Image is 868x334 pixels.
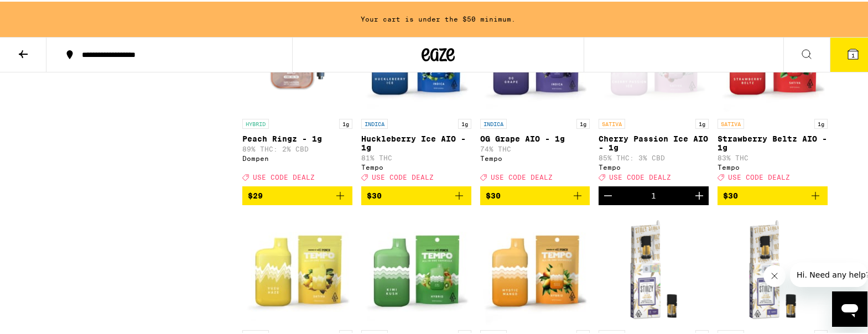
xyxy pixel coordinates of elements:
[242,144,352,151] p: 89% THC: 2% CBD
[361,212,471,323] img: Tempo - Kiwi Kush AIO - 1g
[718,117,744,127] p: SATIVA
[361,162,471,169] div: Tempo
[599,162,709,169] div: Tempo
[790,261,867,285] iframe: Message from company
[851,50,855,57] span: 1
[651,190,656,199] div: 1
[599,117,625,127] p: SATIVA
[718,133,828,150] p: Strawberry Beltz AIO - 1g
[718,185,828,203] button: Add to bag
[361,1,471,185] a: Open page for Huckleberry Ice AIO - 1g from Tempo
[361,153,471,160] p: 81% THC
[599,185,617,203] button: Decrement
[242,212,352,323] img: Tempo - Yuzu Haze AIO - 1g
[372,172,434,179] span: USE CODE DEALZ
[7,8,80,17] span: Hi. Need any help?
[242,153,352,160] div: Dompen
[718,212,828,323] img: STIIIZY - Strawberry Shortcake Live Resin Liquid Diamonds - 1g
[458,117,471,127] p: 1g
[361,117,388,127] p: INDICA
[361,185,471,203] button: Add to bag
[695,117,709,127] p: 1g
[599,133,709,150] p: Cherry Passion Ice AIO - 1g
[480,212,590,323] img: Tempo - Mystic Mango AIO - 1g
[367,190,382,199] span: $30
[242,1,352,185] a: Open page for Peach Ringz - 1g from Dompen
[718,162,828,169] div: Tempo
[723,190,738,199] span: $30
[480,185,590,203] button: Add to bag
[491,172,553,179] span: USE CODE DEALZ
[242,117,269,127] p: HYBRID
[253,172,315,179] span: USE CODE DEALZ
[718,153,828,160] p: 83% THC
[480,153,590,160] div: Tempo
[599,153,709,160] p: 85% THC: 3% CBD
[480,133,590,142] p: OG Grape AIO - 1g
[361,133,471,150] p: Huckleberry Ice AIO - 1g
[576,117,590,127] p: 1g
[763,263,786,285] iframe: Close message
[339,117,352,127] p: 1g
[486,190,501,199] span: $30
[832,290,867,325] iframe: Button to launch messaging window
[690,185,709,203] button: Increment
[480,144,590,151] p: 74% THC
[599,212,709,323] img: STIIIZY - Northern Lights Live Resin Liquid Diamond - 1g
[718,1,828,185] a: Open page for Strawberry Beltz AIO - 1g from Tempo
[609,172,671,179] span: USE CODE DEALZ
[599,1,709,185] a: Open page for Cherry Passion Ice AIO - 1g from Tempo
[480,117,507,127] p: INDICA
[248,190,263,199] span: $29
[728,172,790,179] span: USE CODE DEALZ
[242,133,352,142] p: Peach Ringz - 1g
[814,117,828,127] p: 1g
[242,185,352,203] button: Add to bag
[480,1,590,185] a: Open page for OG Grape AIO - 1g from Tempo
